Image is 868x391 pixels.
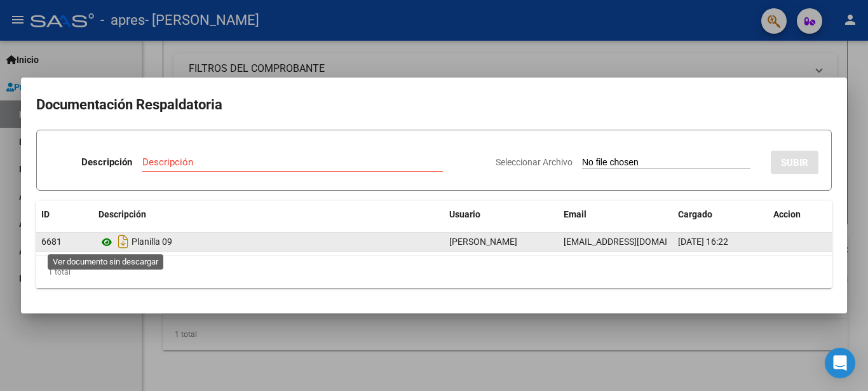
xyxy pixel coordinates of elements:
[559,201,673,228] datatable-header-cell: Email
[449,237,517,247] span: [PERSON_NAME]
[93,201,444,228] datatable-header-cell: Descripción
[115,231,132,252] i: Descargar documento
[98,231,439,252] div: Planilla 09
[678,237,728,247] span: [DATE] 16:22
[825,348,855,378] div: Open Intercom Messenger
[449,209,480,219] span: Usuario
[771,151,818,174] button: SUBIR
[36,93,832,117] h2: Documentación Respaldatoria
[36,256,832,288] div: 1 total
[36,201,93,228] datatable-header-cell: ID
[678,209,712,219] span: Cargado
[81,155,132,170] p: Descripción
[444,201,559,228] datatable-header-cell: Usuario
[773,209,801,219] span: Accion
[673,201,768,228] datatable-header-cell: Cargado
[41,209,50,219] span: ID
[41,237,62,247] span: 6681
[564,209,587,219] span: Email
[564,237,705,247] span: [EMAIL_ADDRESS][DOMAIN_NAME]
[768,201,832,228] datatable-header-cell: Accion
[98,209,146,219] span: Descripción
[781,157,808,168] span: SUBIR
[496,157,573,167] span: Seleccionar Archivo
